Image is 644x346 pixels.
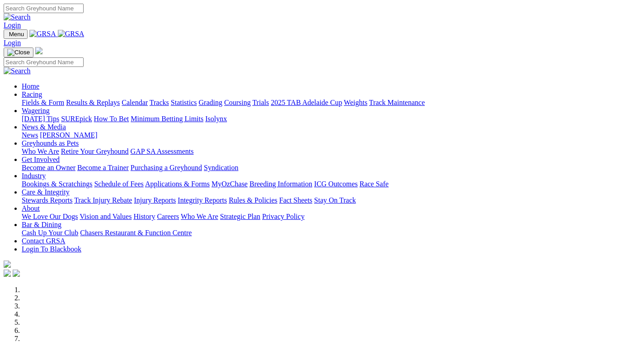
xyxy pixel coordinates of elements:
[77,164,129,171] a: Become a Trainer
[22,131,38,139] a: News
[4,39,21,47] a: Login
[22,147,640,156] div: Greyhounds as Pets
[157,213,179,220] a: Careers
[4,270,11,277] img: facebook.svg
[22,213,640,221] div: About
[22,213,78,220] a: We Love Our Dogs
[4,47,33,57] button: Toggle navigation
[29,30,56,38] img: GRSA
[22,196,640,204] div: Care & Integrity
[220,213,260,220] a: Strategic Plan
[131,147,194,155] a: GAP SA Assessments
[22,196,72,204] a: Stewards Reports
[7,49,30,56] img: Close
[22,139,79,147] a: Greyhounds as Pets
[22,229,640,237] div: Bar & Dining
[145,180,210,188] a: Applications & Forms
[271,99,342,106] a: 2025 TAB Adelaide Cup
[22,123,66,131] a: News & Media
[22,245,81,253] a: Login To Blackbook
[133,213,155,220] a: History
[314,180,357,188] a: ICG Outcomes
[35,47,42,54] img: logo-grsa-white.png
[22,107,50,114] a: Wagering
[249,180,312,188] a: Breeding Information
[204,164,238,171] a: Syndication
[22,221,61,228] a: Bar & Dining
[22,99,64,106] a: Fields & Form
[22,237,65,245] a: Contact GRSA
[4,57,84,67] input: Search
[22,99,640,107] div: Racing
[80,213,132,220] a: Vision and Values
[134,196,176,204] a: Injury Reports
[22,115,59,123] a: [DATE] Tips
[22,90,42,98] a: Racing
[122,99,148,106] a: Calendar
[4,4,84,13] input: Search
[205,115,227,123] a: Isolynx
[9,31,24,38] span: Menu
[13,270,20,277] img: twitter.svg
[279,196,312,204] a: Fact Sheets
[22,164,75,171] a: Become an Owner
[66,99,120,106] a: Results & Replays
[61,115,92,123] a: SUREpick
[22,188,70,196] a: Care & Integrity
[4,261,11,268] img: logo-grsa-white.png
[252,99,269,106] a: Trials
[40,131,97,139] a: [PERSON_NAME]
[22,164,640,172] div: Get Involved
[94,180,143,188] a: Schedule of Fees
[22,204,40,212] a: About
[22,180,640,188] div: Industry
[4,21,21,29] a: Login
[94,115,129,123] a: How To Bet
[229,196,277,204] a: Rules & Policies
[369,99,425,106] a: Track Maintenance
[22,156,60,163] a: Get Involved
[22,147,59,155] a: Who We Are
[22,229,78,237] a: Cash Up Your Club
[58,30,85,38] img: GRSA
[344,99,367,106] a: Weights
[131,115,203,123] a: Minimum Betting Limits
[22,172,46,180] a: Industry
[80,229,192,237] a: Chasers Restaurant & Function Centre
[181,213,218,220] a: Who We Are
[74,196,132,204] a: Track Injury Rebate
[199,99,222,106] a: Grading
[224,99,251,106] a: Coursing
[22,115,640,123] div: Wagering
[314,196,356,204] a: Stay On Track
[150,99,169,106] a: Tracks
[212,180,248,188] a: MyOzChase
[22,131,640,139] div: News & Media
[171,99,197,106] a: Statistics
[61,147,129,155] a: Retire Your Greyhound
[131,164,202,171] a: Purchasing a Greyhound
[4,13,31,21] img: Search
[178,196,227,204] a: Integrity Reports
[22,180,92,188] a: Bookings & Scratchings
[22,82,39,90] a: Home
[262,213,305,220] a: Privacy Policy
[4,29,28,39] button: Toggle navigation
[4,67,31,75] img: Search
[359,180,388,188] a: Race Safe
